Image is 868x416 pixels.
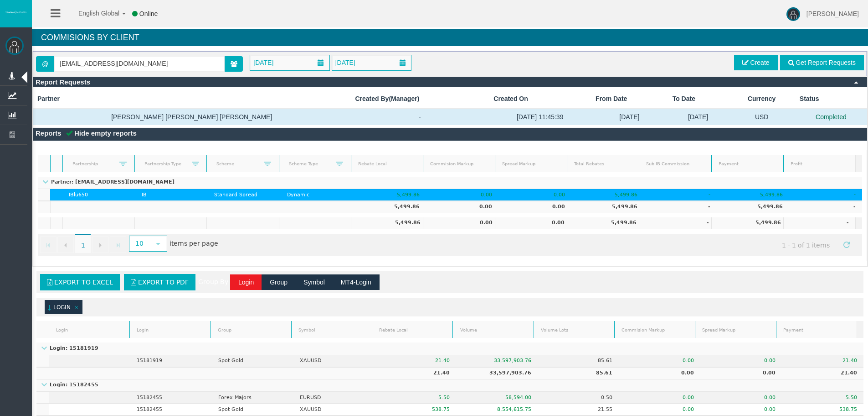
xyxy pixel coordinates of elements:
[130,355,212,367] td: 15181919
[5,11,27,14] img: logo.svg
[782,404,863,416] td: 538.75
[92,237,108,253] a: Go to the next page
[74,129,137,137] span: Hide empty reports
[97,242,104,249] span: Go to the next page
[538,367,619,379] td: 85.61
[668,108,729,125] td: [DATE]
[32,29,868,46] h4: Commisions By Client
[352,158,421,170] a: Rebate Local
[67,158,119,170] a: Partnership
[717,189,790,201] td: 5,499.86
[375,392,456,404] td: 5.50
[538,355,619,367] td: 85.61
[641,158,710,170] a: Sub IB Commission
[538,392,619,404] td: 0.50
[426,189,499,201] td: 0.00
[497,158,566,170] a: Spread Markup
[782,392,863,404] td: 5.50
[424,158,493,170] a: Commision Markup
[795,108,867,125] td: Completed
[644,201,717,213] td: -
[498,189,571,201] td: 0.00
[711,217,783,229] td: 5,499.86
[293,404,375,416] td: XAUUSD
[728,108,795,125] td: USD
[567,217,639,229] td: 5,499.86
[45,242,52,249] span: Go to the first page
[774,237,838,253] span: 1 - 1 of 1 items
[281,189,354,201] td: Dynamic
[293,355,375,367] td: XAUUSD
[208,189,281,201] td: Standard Spread
[333,274,380,290] button: MT4-Login
[619,404,701,416] td: 0.00
[154,240,162,247] span: select
[456,392,538,404] td: 58,594.00
[806,10,859,17] span: [PERSON_NAME]
[139,10,158,17] span: Online
[489,90,591,108] th: Created On
[36,56,54,72] span: @
[700,367,782,379] td: 0.00
[40,237,56,253] a: Go to the first page
[40,274,120,290] a: Export to Excel
[46,304,53,311] span: (sorted ascending)
[795,90,867,108] th: Status
[717,201,790,213] td: 5,499.86
[456,404,538,416] td: 8,554,615.75
[456,355,538,367] td: 33,597,903.76
[130,404,212,416] td: 15182455
[639,217,711,229] td: -
[616,324,694,336] a: Commision Markup
[130,237,149,251] span: 10
[538,404,619,416] td: 21.55
[700,392,782,404] td: 0.00
[782,355,863,367] td: 21.40
[489,108,591,125] td: [DATE] 11:45:39
[262,274,296,290] button: Group
[697,324,775,336] a: Spread Markup
[251,56,276,69] span: [DATE]
[456,367,538,379] td: 33,597,903.76
[786,7,800,21] img: user-image
[591,90,668,108] th: From Date
[668,90,729,108] th: To Date
[333,56,358,69] span: [DATE]
[423,217,495,229] td: 0.00
[139,158,192,170] a: Partnership Type
[535,324,613,336] a: Volume Lots
[211,158,264,170] a: Scheme
[110,237,126,253] a: Go to the last page
[569,158,638,170] a: Total Rebates
[375,367,456,379] td: 21.40
[138,279,189,286] span: Export to PDF
[375,404,456,416] td: 538.75
[36,78,90,86] span: Report Requests
[644,189,717,201] td: -
[295,274,333,290] button: Symbol
[796,59,856,66] span: Get Report Requests
[495,217,567,229] td: 0.00
[619,367,701,379] td: 0.00
[33,90,350,108] th: Partner
[591,108,668,125] td: [DATE]
[700,355,782,367] td: 0.00
[350,108,489,125] td: -
[374,324,452,336] a: Rebate Local
[782,367,863,379] td: 21.40
[785,158,854,170] a: Profit
[728,90,795,108] td: Currency
[283,158,336,170] a: Scheme Type
[47,304,71,311] a: (sorted ascending)Login
[124,274,195,290] a: Export to PDF
[36,382,101,388] p: Login: 15182455
[131,324,209,336] a: Login
[353,189,426,201] td: 5,499.86
[843,241,850,248] span: Refresh
[571,189,644,201] td: 5,499.86
[51,324,128,336] a: Login
[57,237,74,253] a: Go to the previous page
[619,355,701,367] td: 0.00
[212,324,290,336] a: Group
[571,201,644,213] td: 5,499.86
